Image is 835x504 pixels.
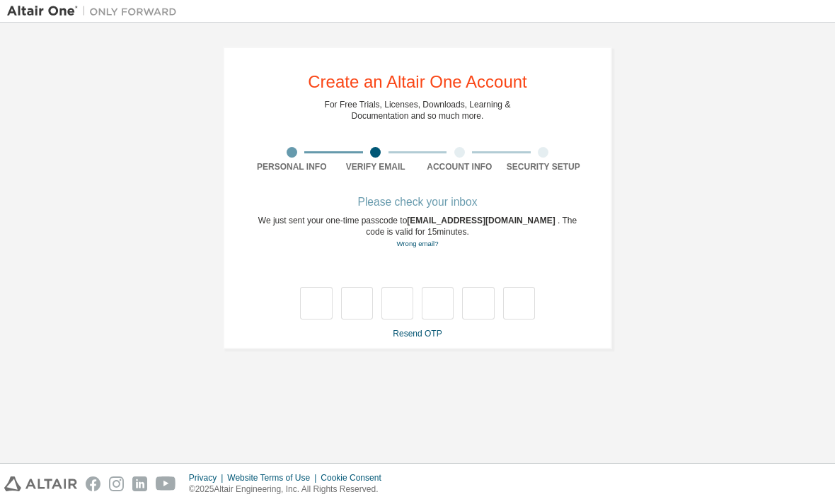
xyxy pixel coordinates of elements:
[189,472,227,484] div: Privacy
[156,476,176,491] img: youtube.svg
[334,161,418,172] div: Verify Email
[393,329,442,339] a: Resend OTP
[417,161,502,172] div: Account Info
[86,476,100,491] img: facebook.svg
[4,476,77,491] img: altair_logo.svg
[308,74,527,90] div: Create an Altair One Account
[227,472,321,484] div: Website Terms of Use
[250,215,585,250] div: We just sent your one-time passcode to . The code is valid for 15 minutes.
[189,484,390,496] p: © 2025 Altair Engineering, Inc. All Rights Reserved.
[396,240,438,247] a: Go back to the registration form
[325,99,511,122] div: For Free Trials, Licenses, Downloads, Learning & Documentation and so much more.
[250,198,585,206] div: Please check your inbox
[502,161,586,172] div: Security Setup
[250,161,334,172] div: Personal Info
[321,472,389,484] div: Cookie Consent
[132,476,147,491] img: linkedin.svg
[7,4,184,18] img: Altair One
[109,476,124,491] img: instagram.svg
[407,216,558,225] span: [EMAIL_ADDRESS][DOMAIN_NAME]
